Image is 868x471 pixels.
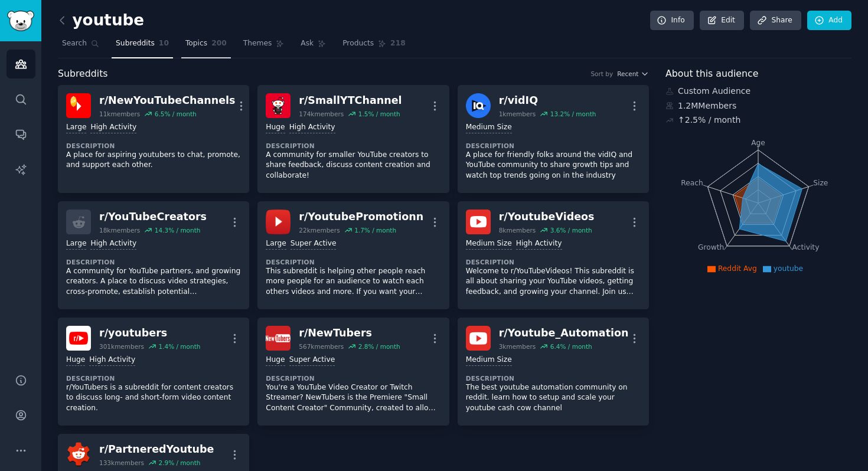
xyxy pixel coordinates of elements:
div: r/ Youtube_Automation [499,326,629,341]
a: Subreddits10 [112,34,173,58]
div: Huge [66,355,85,366]
div: High Activity [90,122,136,133]
div: r/ YoutubePromotionn [299,210,423,224]
a: r/YouTubeCreators18kmembers14.3% / monthLargeHigh ActivityDescriptionA community for YouTube part... [58,201,249,309]
div: 1.7 % / month [354,226,396,234]
a: NewTubersr/NewTubers567kmembers2.8% / monthHugeSuper ActiveDescriptionYou're a YouTube Video Crea... [257,318,449,426]
tspan: Reach [681,178,703,187]
a: Topics200 [181,34,231,58]
a: SmallYTChannelr/SmallYTChannel174kmembers1.5% / monthHugeHigh ActivityDescriptionA community for ... [257,85,449,193]
span: Ask [301,38,314,49]
span: 10 [159,38,169,49]
a: Add [807,11,851,31]
div: ↑ 2.5 % / month [678,114,740,126]
span: Search [62,38,87,49]
span: About this audience [665,67,758,81]
div: 11k members [99,110,140,118]
span: Subreddits [58,67,108,81]
dt: Description [466,142,641,150]
div: High Activity [516,238,562,250]
dt: Description [66,142,241,150]
p: A community for YouTube partners, and growing creators. A place to discuss video strategies, cros... [66,266,241,297]
div: Large [66,238,86,250]
div: 3.6 % / month [550,226,592,234]
div: 6.5 % / month [155,110,197,118]
tspan: Activity [792,243,820,251]
div: 567k members [299,342,344,351]
div: Large [66,122,86,133]
div: High Activity [289,122,335,133]
h2: youtube [58,11,144,30]
span: Recent [617,70,638,78]
div: 2.9 % / month [158,459,200,467]
div: r/ SmallYTChannel [299,93,402,108]
span: Subreddits [116,38,155,49]
button: Recent [617,70,649,78]
span: 218 [390,38,406,49]
img: YoutubePromotionn [266,210,291,234]
a: Share [750,11,801,31]
p: Welcome to r/YouTubeVideos! This subreddit is all about sharing your YouTube videos, getting feed... [466,266,641,297]
div: Medium Size [466,122,512,133]
div: 1k members [499,110,536,118]
div: 6.4 % / month [550,342,592,351]
div: Super Active [291,238,337,250]
img: Youtube_Automation [466,326,491,351]
div: 1.5 % / month [358,110,400,118]
a: Search [58,34,103,58]
tspan: Size [813,178,828,187]
div: Large [266,238,286,250]
a: Edit [700,11,744,31]
span: Themes [243,38,272,49]
div: Medium Size [466,238,512,250]
span: Products [342,38,374,49]
div: High Activity [90,238,136,250]
dt: Description [66,374,241,382]
img: NewTubers [266,326,291,351]
div: Huge [266,355,285,366]
a: Themes [239,34,289,58]
p: The best youtube automation community on reddit. learn how to setup and scale your youtube cash c... [466,382,641,414]
p: A community for smaller YouTube creators to share feedback, discuss content creation and collabor... [266,150,440,181]
img: YoutubeVideos [466,210,491,234]
div: r/ vidIQ [499,93,596,108]
span: Reddit Avg [718,264,757,273]
p: r/YouTubers is a subreddit for content creators to discuss long- and short-form video content cre... [66,382,241,414]
a: Ask [296,34,330,58]
a: YoutubePromotionnr/YoutubePromotionn22kmembers1.7% / monthLargeSuper ActiveDescriptionThis subred... [257,201,449,309]
div: r/ YoutubeVideos [499,210,595,224]
p: A place for aspiring youtubers to chat, promote, and support each other. [66,150,241,171]
a: NewYouTubeChannelsr/NewYouTubeChannels11kmembers6.5% / monthLargeHigh ActivityDescriptionA place ... [58,85,249,193]
a: Products218 [338,34,409,58]
div: Custom Audience [665,85,851,97]
p: This subreddit is helping other people reach more people for an audience to watch each others vid... [266,266,440,297]
dt: Description [266,142,440,150]
img: SmallYTChannel [266,93,291,118]
a: Info [650,11,694,31]
div: 1.2M Members [665,100,851,112]
div: 174k members [299,110,344,118]
tspan: Age [751,139,765,147]
div: r/ NewTubers [299,326,400,341]
div: r/ PartneredYoutube [99,442,214,457]
span: youtube [774,264,803,273]
tspan: Growth [698,243,724,251]
div: 133k members [99,459,144,467]
div: High Activity [89,355,135,366]
img: vidIQ [466,93,491,118]
div: Super Active [289,355,335,366]
p: A place for friendly folks around the vidIQ and YouTube community to share growth tips and watch ... [466,150,641,181]
img: NewYouTubeChannels [66,93,91,118]
div: 13.2 % / month [550,110,596,118]
dt: Description [266,374,440,382]
span: 200 [211,38,227,49]
div: 18k members [99,226,140,234]
a: youtubersr/youtubers301kmembers1.4% / monthHugeHigh ActivityDescriptionr/YouTubers is a subreddit... [58,318,249,426]
p: You're a YouTube Video Creator or Twitch Streamer? NewTubers is the Premiere "Small Content Creat... [266,382,440,414]
div: r/ YouTubeCreators [99,210,207,224]
div: 3k members [499,342,536,351]
div: 2.8 % / month [358,342,400,351]
div: r/ youtubers [99,326,200,341]
div: Medium Size [466,355,512,366]
a: YoutubeVideosr/YoutubeVideos8kmembers3.6% / monthMedium SizeHigh ActivityDescriptionWelcome to r/... [458,201,649,309]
